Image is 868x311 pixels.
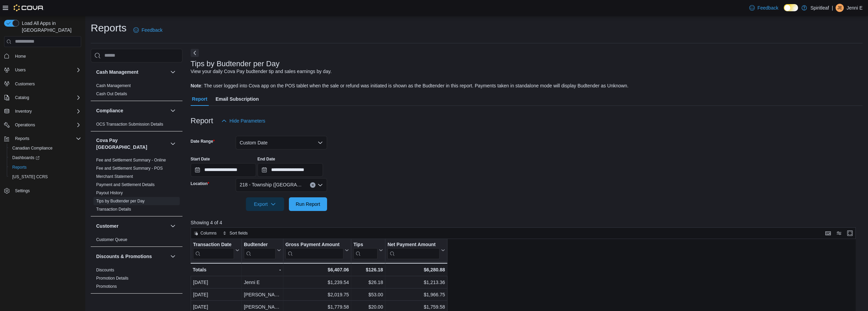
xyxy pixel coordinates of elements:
[96,199,145,203] a: Tips by Budtender per Day
[91,82,182,101] div: Cash Management
[757,4,778,11] span: Feedback
[10,144,55,152] a: Canadian Compliance
[836,4,844,12] div: Jenni E
[169,140,177,148] button: Cova Pay [GEOGRAPHIC_DATA]
[96,137,167,151] button: Cova Pay [GEOGRAPHIC_DATA]
[15,95,29,100] span: Catalog
[10,163,81,171] span: Reports
[191,229,219,237] button: Columns
[387,241,440,259] div: Net Payment Amount
[96,284,117,289] a: Promotions
[353,266,383,274] div: $126.18
[96,107,123,114] h3: Compliance
[289,197,327,211] button: Run Report
[285,241,343,259] div: Gross Payment Amount
[193,266,239,274] div: Totals
[296,201,320,208] span: Run Report
[96,253,152,260] h3: Discounts & Promotions
[7,162,84,172] button: Reports
[12,80,81,88] span: Customers
[353,241,378,259] div: Tips
[191,163,256,177] input: Press the down key to open a popover containing a calendar.
[4,48,81,214] nav: Complex example
[12,121,81,129] span: Operations
[244,291,281,299] div: [PERSON_NAME]
[193,303,239,311] div: [DATE]
[96,190,123,195] a: Payout History
[387,266,445,274] div: $6,280.88
[96,69,167,75] button: Cash Management
[240,181,303,189] span: 218 - Township ([GEOGRAPHIC_DATA])
[10,154,42,162] a: Dashboards
[191,83,201,88] b: Note
[7,143,84,153] button: Canadian Compliance
[96,275,129,281] span: Promotion Details
[285,291,349,299] div: $2,019.75
[169,222,177,230] button: Customer
[12,66,28,74] button: Users
[835,229,843,237] button: Display options
[285,278,349,286] div: $1,239.54
[169,68,177,76] button: Cash Management
[12,94,32,102] button: Catalog
[220,229,250,237] button: Sort fields
[12,107,34,115] button: Inventory
[10,173,50,181] a: [US_STATE] CCRS
[15,122,35,128] span: Operations
[244,303,281,311] div: [PERSON_NAME]
[91,156,182,216] div: Cova Pay [GEOGRAPHIC_DATA]
[96,174,133,179] span: Merchant Statement
[230,117,265,124] span: Hide Parameters
[12,174,48,180] span: [US_STATE] CCRS
[1,51,84,61] button: Home
[1,65,84,75] button: Users
[15,54,26,59] span: Home
[96,166,163,171] span: Fee and Settlement Summary - POS
[7,172,84,182] button: [US_STATE] CCRS
[96,69,138,75] h3: Cash Management
[96,223,118,229] h3: Customer
[15,109,32,114] span: Inventory
[310,182,315,188] button: Clear input
[193,241,234,248] div: Transaction Date
[191,156,210,162] label: Start Date
[285,241,343,248] div: Gross Payment Amount
[14,4,44,11] img: Cova
[96,190,123,196] span: Payout History
[387,291,445,299] div: $1,966.75
[12,66,81,74] span: Users
[96,182,155,187] a: Payment and Settlement Details
[747,1,781,15] a: Feedback
[96,223,167,229] button: Customer
[96,91,127,96] a: Cash Out Details
[12,52,81,60] span: Home
[19,20,81,33] span: Load All Apps in [GEOGRAPHIC_DATA]
[353,241,383,259] button: Tips
[10,163,29,171] a: Reports
[91,21,127,35] h1: Reports
[12,165,27,170] span: Reports
[1,134,84,143] button: Reports
[387,241,440,248] div: Net Payment Amount
[91,266,182,293] div: Discounts & Promotions
[846,229,854,237] button: Enter fullscreen
[837,4,842,12] span: JE
[201,230,217,236] span: Columns
[169,107,177,115] button: Compliance
[96,83,131,88] a: Cash Management
[96,157,166,163] span: Fee and Settlement Summary - Online
[15,188,30,194] span: Settings
[96,122,163,127] a: OCS Transaction Submission Details
[353,241,378,248] div: Tips
[191,139,215,144] label: Date Range
[191,117,213,125] h3: Report
[387,278,445,286] div: $1,213.36
[353,278,383,286] div: $26.18
[285,266,349,274] div: $6,407.06
[191,181,209,186] label: Location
